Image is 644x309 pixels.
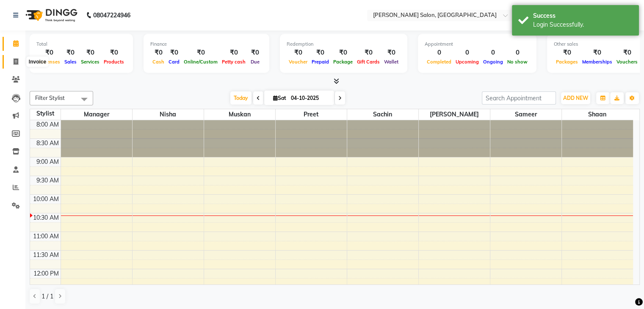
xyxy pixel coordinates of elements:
[32,269,61,278] div: 12:00 PM
[230,91,252,105] span: Today
[554,48,580,58] div: ₹0
[204,109,275,120] span: Muskan
[453,59,481,65] span: Upcoming
[102,48,126,58] div: ₹0
[287,48,310,58] div: ₹0
[166,48,182,58] div: ₹0
[61,109,132,120] span: Manager
[490,109,561,120] span: Sameer
[505,59,530,65] span: No show
[331,48,355,58] div: ₹0
[31,195,61,204] div: 10:00 AM
[382,48,401,58] div: ₹0
[453,48,481,58] div: 0
[36,41,126,48] div: Total
[35,157,61,166] div: 9:00 AM
[220,48,248,58] div: ₹0
[150,59,166,65] span: Cash
[580,59,614,65] span: Memberships
[562,109,633,120] span: Shaan
[36,48,62,58] div: ₹0
[482,91,556,105] input: Search Appointment
[166,59,182,65] span: Card
[533,11,633,20] div: Success
[288,92,331,105] input: 2025-10-04
[150,41,263,48] div: Finance
[310,48,331,58] div: ₹0
[220,59,248,65] span: Petty cash
[614,48,640,58] div: ₹0
[150,48,166,58] div: ₹0
[31,213,61,222] div: 10:30 AM
[276,109,347,120] span: Preet
[62,59,79,65] span: Sales
[31,232,61,241] div: 11:00 AM
[425,59,453,65] span: Completed
[331,59,355,65] span: Package
[133,109,204,120] span: Nisha
[182,48,220,58] div: ₹0
[31,251,61,259] div: 11:30 AM
[425,41,530,48] div: Appointment
[287,41,401,48] div: Redemption
[481,48,505,58] div: 0
[419,109,490,120] span: [PERSON_NAME]
[505,48,530,58] div: 0
[35,120,61,129] div: 8:00 AM
[382,59,401,65] span: Wallet
[355,48,382,58] div: ₹0
[271,95,288,101] span: Sat
[580,48,614,58] div: ₹0
[35,94,65,101] span: Filter Stylist
[533,20,633,29] div: Login Successfully.
[35,139,61,148] div: 8:30 AM
[22,3,80,27] img: logo
[481,59,505,65] span: Ongoing
[182,59,220,65] span: Online/Custom
[102,59,126,65] span: Products
[41,292,53,301] span: 1 / 1
[27,57,48,67] div: Invoice
[30,109,61,118] div: Stylist
[554,59,580,65] span: Packages
[287,59,310,65] span: Voucher
[355,59,382,65] span: Gift Cards
[79,59,102,65] span: Services
[248,48,263,58] div: ₹0
[35,176,61,185] div: 9:30 AM
[425,48,453,58] div: 0
[249,59,262,65] span: Due
[347,109,418,120] span: Sachin
[614,59,640,65] span: Vouchers
[310,59,331,65] span: Prepaid
[563,95,588,101] span: ADD NEW
[62,48,79,58] div: ₹0
[93,3,130,27] b: 08047224946
[79,48,102,58] div: ₹0
[561,92,590,104] button: ADD NEW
